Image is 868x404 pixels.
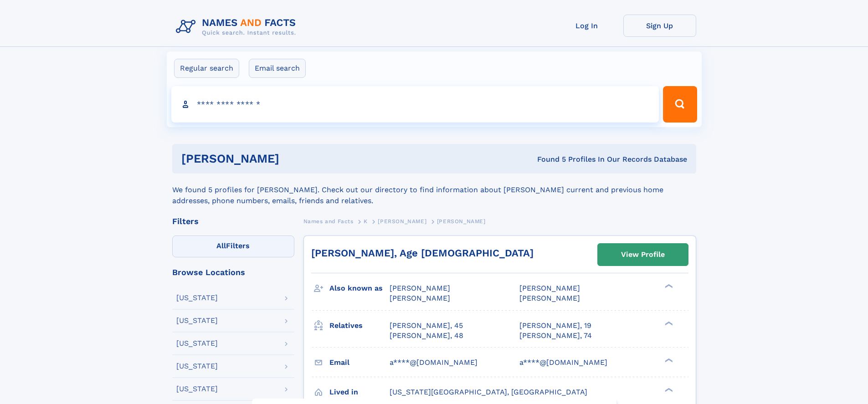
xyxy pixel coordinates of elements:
[176,363,218,370] div: [US_STATE]
[176,294,218,302] div: [US_STATE]
[519,321,591,331] a: [PERSON_NAME], 19
[408,154,687,164] div: Found 5 Profiles In Our Records Database
[171,86,659,123] input: search input
[598,244,688,266] a: View Profile
[172,15,303,39] img: Logo Names and Facts
[216,241,226,250] span: All
[663,320,673,326] div: ❯
[181,153,408,164] h1: [PERSON_NAME]
[621,244,665,265] div: View Profile
[519,294,580,302] span: [PERSON_NAME]
[176,317,218,324] div: [US_STATE]
[364,215,368,227] a: K
[172,174,696,206] div: We found 5 profiles for [PERSON_NAME]. Check out our directory to find information about [PERSON_...
[172,268,294,276] div: Browse Locations
[329,355,390,370] h3: Email
[172,217,294,225] div: Filters
[364,218,368,225] span: K
[663,387,673,393] div: ❯
[550,15,623,37] a: Log In
[390,388,587,396] span: [US_STATE][GEOGRAPHIC_DATA], [GEOGRAPHIC_DATA]
[663,357,673,363] div: ❯
[663,86,697,123] button: Search Button
[378,218,426,225] span: [PERSON_NAME]
[172,235,294,257] label: Filters
[303,215,354,227] a: Names and Facts
[519,331,592,341] a: [PERSON_NAME], 74
[329,281,390,296] h3: Also known as
[329,318,390,333] h3: Relatives
[623,15,696,37] a: Sign Up
[437,218,486,225] span: [PERSON_NAME]
[378,215,426,227] a: [PERSON_NAME]
[329,384,390,400] h3: Lived in
[176,340,218,347] div: [US_STATE]
[390,331,463,341] a: [PERSON_NAME], 48
[249,59,306,78] label: Email search
[390,284,450,292] span: [PERSON_NAME]
[663,283,673,289] div: ❯
[311,247,534,259] a: [PERSON_NAME], Age [DEMOGRAPHIC_DATA]
[174,59,239,78] label: Regular search
[390,294,450,302] span: [PERSON_NAME]
[390,321,463,331] a: [PERSON_NAME], 45
[519,284,580,292] span: [PERSON_NAME]
[176,385,218,393] div: [US_STATE]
